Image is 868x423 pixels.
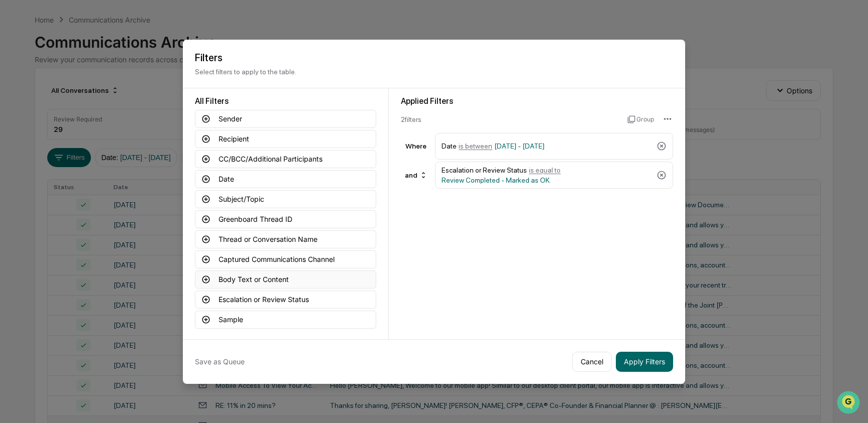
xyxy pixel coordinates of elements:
h2: Filters [195,52,673,64]
span: Pylon [100,170,122,178]
span: is equal to [529,166,561,174]
button: Sample [195,311,376,329]
div: Where [401,142,431,150]
a: 🖐️Preclearance [6,122,69,140]
div: Start new chat [34,77,165,87]
button: Apply Filters [616,352,673,372]
div: Date [442,137,653,155]
button: Escalation or Review Status [195,291,376,309]
span: Review Completed - Marked as OK [442,176,550,184]
button: Subject/Topic [195,190,376,208]
iframe: Open customer support [836,390,863,417]
div: and [401,167,431,183]
button: Body Text or Content [195,270,376,289]
p: How can we help? [10,21,183,37]
button: Captured Communications Channel [195,250,376,268]
div: 🗄️ [73,127,81,135]
button: Greenboard Thread ID [195,210,376,228]
p: Select filters to apply to the table. [195,68,673,76]
button: CC/BCC/Additional Participants [195,150,376,168]
button: Save as Queue [195,352,245,372]
a: 🔎Data Lookup [6,142,67,160]
button: Recipient [195,130,376,148]
button: Sender [195,110,376,128]
span: [DATE] - [DATE] [494,142,545,150]
div: 🖐️ [10,127,18,135]
button: Thread or Conversation Name [195,230,376,248]
button: Start new chat [171,80,183,92]
a: Powered byPylon [71,170,122,178]
a: 🗄️Attestations [69,122,129,140]
span: Attestations [83,126,125,136]
span: is between [459,142,492,150]
div: 🔎 [10,147,18,155]
button: Date [195,170,376,188]
div: All Filters [195,96,376,106]
span: Preclearance [20,126,65,136]
div: 2 filter s [401,115,619,123]
div: We're available if you need us! [34,87,127,95]
img: 1746055101610-c473b297-6a78-478c-a979-82029cc54cd1 [10,77,28,95]
button: Group [627,111,654,127]
span: Data Lookup [20,146,63,156]
div: Escalation or Review Status [442,166,653,184]
button: Cancel [572,352,612,372]
div: Applied Filters [401,96,673,106]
